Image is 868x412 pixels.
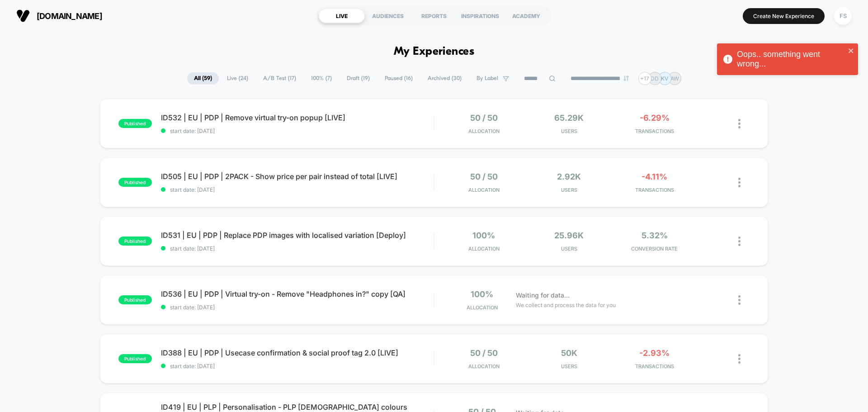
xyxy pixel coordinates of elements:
img: close [738,354,741,364]
span: Waiting for data... [516,290,570,300]
span: 50 / 50 [470,113,498,123]
span: 100% [472,231,495,240]
span: TRANSACTIONS [614,363,695,369]
span: 100% [471,289,493,299]
span: published [118,354,152,363]
button: FS [831,7,854,25]
img: close [738,237,741,246]
span: 50k [561,348,577,358]
img: Visually logo [16,9,30,23]
p: DD [651,75,659,82]
span: start date: [DATE] [161,363,434,369]
span: 2.92k [557,172,581,181]
span: published [118,295,152,304]
span: start date: [DATE] [161,304,434,311]
span: published [118,119,152,128]
span: TRANSACTIONS [614,187,695,193]
p: KV [661,75,668,82]
span: A/B Test ( 17 ) [256,72,303,85]
div: FS [834,7,852,25]
span: 50 / 50 [470,172,498,181]
span: 65.29k [554,113,584,123]
span: Users [529,128,610,134]
span: TRANSACTIONS [614,128,695,134]
span: ID388 | EU | PDP | Usecase confirmation & social proof tag 2.0 [LIVE] [161,348,434,357]
span: Users [529,363,610,369]
img: close [738,178,741,187]
span: Allocation [468,128,500,134]
span: Allocation [468,363,500,369]
span: start date: [DATE] [161,186,434,193]
span: Allocation [467,304,498,311]
div: LIVE [319,9,365,23]
span: published [118,237,152,246]
span: [DOMAIN_NAME] [37,11,102,21]
div: REPORTS [411,9,457,23]
div: + 17 [638,72,651,85]
span: -2.93% [639,348,670,358]
span: -6.29% [640,113,670,123]
span: Users [529,187,610,193]
div: AUDIENCES [365,9,411,23]
div: INSPIRATIONS [457,9,503,23]
button: close [848,47,854,56]
span: Allocation [468,246,500,252]
span: start date: [DATE] [161,245,434,252]
span: published [118,178,152,187]
button: [DOMAIN_NAME] [14,9,105,23]
img: end [623,76,629,81]
span: Allocation [468,187,500,193]
img: close [738,119,741,128]
span: ID505 | EU | PDP | 2PACK - Show price per pair instead of total [LIVE] [161,172,434,181]
span: Users [529,246,610,252]
span: We collect and process the data for you [516,301,616,309]
h1: My Experiences [394,45,475,58]
span: 5.32% [642,231,668,240]
span: -4.11% [642,172,667,181]
span: start date: [DATE] [161,128,434,134]
span: 50 / 50 [470,348,498,358]
span: By Label [476,75,498,82]
span: Archived ( 30 ) [421,72,468,85]
p: AW [670,75,679,82]
img: close [738,295,741,305]
span: Draft ( 19 ) [340,72,377,85]
span: All ( 59 ) [187,72,219,85]
div: Oops.. something went wrong... [737,50,845,69]
span: Live ( 24 ) [220,72,255,85]
span: ID536 | EU | PDP | Virtual try-on - Remove "Headphones in?" copy [QA] [161,289,434,298]
span: 25.96k [554,231,584,240]
span: Paused ( 16 ) [378,72,420,85]
span: ID531 | EU | PDP | Replace PDP images with localised variation [Deploy] [161,231,434,240]
div: ACADEMY [503,9,549,23]
span: 100% ( 7 ) [304,72,339,85]
span: ID532 | EU | PDP | Remove virtual try-on popup [LIVE] [161,113,434,122]
span: CONVERSION RATE [614,246,695,252]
